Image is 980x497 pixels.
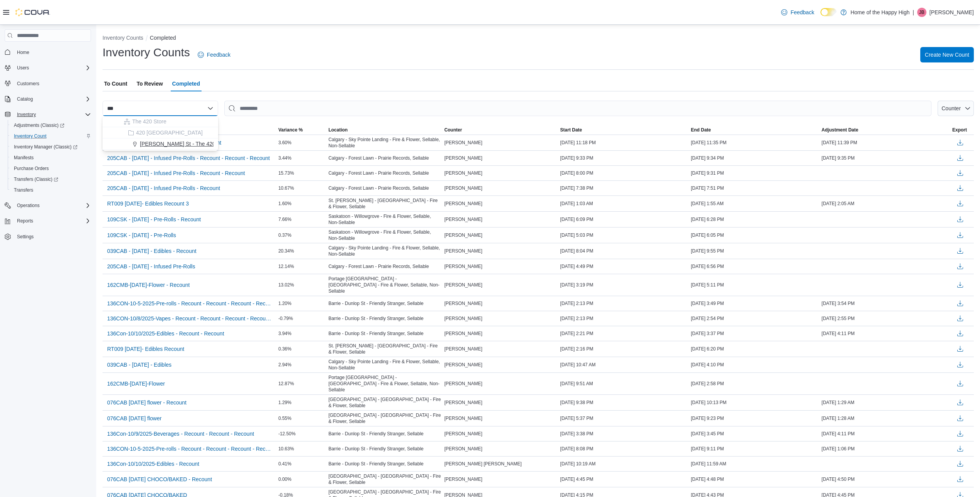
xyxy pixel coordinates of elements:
[104,443,275,455] button: 136CON-10-5-2025-Pre-rolls - Recount - Recount - Recount - Recount
[277,262,327,271] div: 12.14%
[559,360,689,369] div: [DATE] 10:47 AM
[444,415,482,421] span: [PERSON_NAME]
[11,175,61,184] a: Transfers (Classic)
[559,153,689,163] div: [DATE] 9:33 PM
[444,381,482,387] span: [PERSON_NAME]
[444,263,482,270] span: [PERSON_NAME]
[104,245,200,257] button: 039CAB - [DATE] - Edibles - Recount
[107,399,187,406] span: 076CAB [DATE] flower - Recount
[104,279,193,291] button: 162CMB-[DATE]-Flower - Recount
[559,184,689,193] div: [DATE] 7:38 PM
[851,8,909,17] p: Home of the Happy High
[444,461,522,467] span: [PERSON_NAME] [PERSON_NAME]
[17,218,33,224] span: Reports
[820,429,951,438] div: [DATE] 4:11 PM
[559,199,689,208] div: [DATE] 1:03 AM
[14,216,91,226] span: Reports
[104,473,215,485] button: 076CAB [DATE] CHOCO/BAKED - Recount
[689,153,820,163] div: [DATE] 9:34 PM
[15,8,50,16] img: Cova
[107,281,190,289] span: 162CMB-[DATE]-Flower - Recount
[14,216,36,226] button: Reports
[277,168,327,178] div: 15.73%
[689,398,820,407] div: [DATE] 10:13 PM
[689,429,820,438] div: [DATE] 3:45 PM
[277,125,327,135] button: Variance %
[820,329,951,338] div: [DATE] 4:11 PM
[277,398,327,407] div: 1.29%
[444,300,482,307] span: [PERSON_NAME]
[14,133,47,139] span: Inventory Count
[689,280,820,290] div: [DATE] 5:11 PM
[17,65,29,71] span: Users
[277,280,327,290] div: 13.02%
[14,79,91,88] span: Customers
[778,5,817,20] a: Feedback
[444,476,482,482] span: [PERSON_NAME]
[104,343,187,355] button: RT009 [DATE]- Edibles Recount
[8,185,94,195] button: Transfers
[444,127,462,133] span: Counter
[17,202,40,209] span: Operations
[103,116,218,150] div: Choose from the following options
[689,314,820,323] div: [DATE] 2:54 PM
[11,131,91,141] span: Inventory Count
[277,414,327,423] div: 0.55%
[820,314,951,323] div: [DATE] 2:55 PM
[559,475,689,484] div: [DATE] 4:45 PM
[444,346,482,352] span: [PERSON_NAME]
[327,184,443,193] div: Calgary - Forest Lawn - Prairie Records, Sellable
[277,215,327,224] div: 7.66%
[327,135,443,150] div: Calgary - Sky Pointe Landing - Fire & Flower, Sellable, Non-Sellable
[444,232,482,238] span: [PERSON_NAME]
[559,444,689,453] div: [DATE] 8:08 PM
[925,51,969,59] span: Create New Count
[11,164,91,173] span: Purchase Orders
[277,459,327,468] div: 0.41%
[17,234,34,240] span: Settings
[14,47,91,57] span: Home
[104,182,223,194] button: 205CAB - [DATE] - Infused Pre-Rolls - Recount
[689,138,820,147] div: [DATE] 11:35 PM
[444,362,482,368] span: [PERSON_NAME]
[103,34,974,43] nav: An example of EuiBreadcrumbs
[14,94,36,104] button: Catalog
[2,46,94,57] button: Home
[820,299,951,308] div: [DATE] 3:54 PM
[195,47,234,62] a: Feedback
[560,127,582,133] span: Start Date
[103,45,190,60] h1: Inventory Counts
[444,185,482,191] span: [PERSON_NAME]
[107,345,184,353] span: RT009 [DATE]- Edibles Recount
[2,109,94,120] button: Inventory
[820,153,951,163] div: [DATE] 9:35 PM
[444,431,482,437] span: [PERSON_NAME]
[277,475,327,484] div: 0.00%
[11,121,67,130] a: Adjustments (Classic)
[327,459,443,468] div: Barrie - Dunlop St - Friendly Stranger, Sellable
[8,174,94,185] a: Transfers (Classic)
[103,116,218,127] button: The 420 Store
[107,184,220,192] span: 205CAB - [DATE] - Infused Pre-Rolls - Recount
[150,35,176,41] button: Completed
[822,127,858,133] span: Adjustment Date
[328,127,348,133] span: Location
[689,444,820,453] div: [DATE] 9:11 PM
[444,170,482,176] span: [PERSON_NAME]
[14,94,91,104] span: Catalog
[17,111,36,118] span: Inventory
[14,232,91,241] span: Settings
[327,472,443,487] div: [GEOGRAPHIC_DATA] - [GEOGRAPHIC_DATA] - Fire & Flower, Sellable
[327,212,443,227] div: Saskatoon - Willowgrove - Fire & Flower, Sellable, Non-Sellable
[14,48,32,57] a: Home
[104,214,204,225] button: 109CSK - [DATE] - Pre-Rolls - Recount
[14,63,91,72] span: Users
[104,397,190,408] button: 076CAB [DATE] flower - Recount
[104,428,257,440] button: 136Con-10/9/2025-Beverages - Recount - Recount - Recount
[8,120,94,131] a: Adjustments (Classic)
[14,110,39,119] button: Inventory
[559,262,689,271] div: [DATE] 4:49 PM
[104,198,192,209] button: RT009 [DATE]- Edibles Recount 3
[136,76,163,91] span: To Review
[820,138,951,147] div: [DATE] 11:39 PM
